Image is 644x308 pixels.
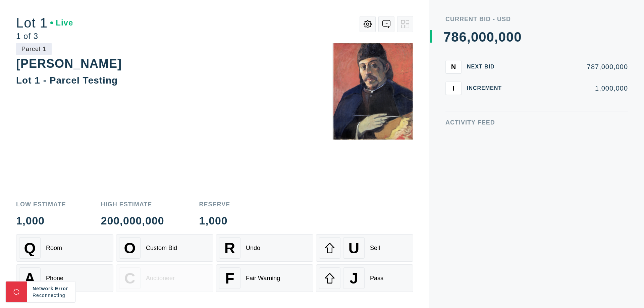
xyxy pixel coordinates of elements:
[246,245,260,252] div: Undo
[16,264,113,292] button: APhone
[16,75,118,86] div: Lot 1 - Parcel Testing
[348,240,359,257] span: U
[146,275,175,282] div: Auctioneer
[24,270,35,287] span: A
[246,275,280,282] div: Fair Warning
[46,275,63,282] div: Phone
[116,234,213,262] button: OCustom Bid
[486,30,494,44] div: 0
[513,85,628,92] div: 1,000,000
[101,201,164,207] div: High Estimate
[16,201,66,207] div: Low Estimate
[16,57,122,70] div: [PERSON_NAME]
[451,30,459,44] div: 8
[146,245,177,252] div: Custom Bid
[316,234,413,262] button: USell
[445,16,628,22] div: Current Bid - USD
[33,285,70,292] div: Network Error
[498,30,506,44] div: 0
[471,30,479,44] div: 0
[216,264,313,292] button: FFair Warning
[514,30,522,44] div: 0
[225,270,234,287] span: F
[459,30,467,44] div: 6
[467,86,507,91] div: Increment
[370,245,380,252] div: Sell
[216,234,313,262] button: RUndo
[199,201,230,207] div: Reserve
[445,119,628,125] div: Activity Feed
[16,43,52,55] div: Parcel 1
[24,240,36,257] span: Q
[467,64,507,69] div: Next Bid
[46,245,62,252] div: Room
[443,30,451,44] div: 7
[124,240,136,257] span: O
[445,60,462,73] button: N
[16,16,73,30] div: Lot 1
[101,215,164,226] div: 200,000,000
[65,293,67,298] span: .
[16,215,66,226] div: 1,000
[224,240,235,257] span: R
[506,30,514,44] div: 0
[467,30,471,164] div: ,
[451,63,456,70] span: N
[33,292,70,299] div: Reconnecting
[370,275,383,282] div: Pass
[479,30,486,44] div: 0
[50,19,73,27] div: Live
[124,270,135,287] span: C
[316,264,413,292] button: JPass
[199,215,230,226] div: 1,000
[16,234,113,262] button: QRoom
[494,30,498,164] div: ,
[445,82,462,95] button: I
[116,264,213,292] button: CAuctioneer
[350,270,358,287] span: J
[16,32,73,40] div: 1 of 3
[513,63,628,70] div: 787,000,000
[452,84,454,92] span: I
